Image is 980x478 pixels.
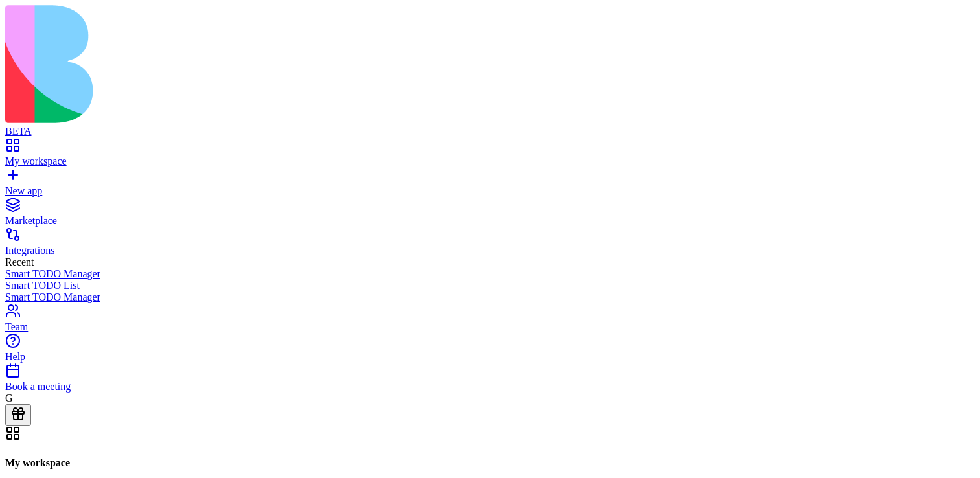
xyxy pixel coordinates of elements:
[5,256,34,267] span: Recent
[5,114,975,137] a: BETA
[5,144,975,167] a: My workspace
[5,185,975,197] div: New app
[5,381,975,393] div: Book a meeting
[5,321,975,333] div: Team
[5,393,13,404] span: G
[5,155,975,167] div: My workspace
[5,215,975,227] div: Marketplace
[5,339,975,363] a: Help
[5,126,975,137] div: BETA
[5,245,975,256] div: Integrations
[5,203,975,227] a: Marketplace
[5,174,975,197] a: New app
[5,291,975,303] a: Smart TODO Manager
[5,280,975,291] a: Smart TODO List
[5,268,975,280] a: Smart TODO Manager
[5,5,526,123] img: logo
[5,351,975,363] div: Help
[5,369,975,393] a: Book a meeting
[5,233,975,256] a: Integrations
[5,310,975,333] a: Team
[5,457,975,469] h4: My workspace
